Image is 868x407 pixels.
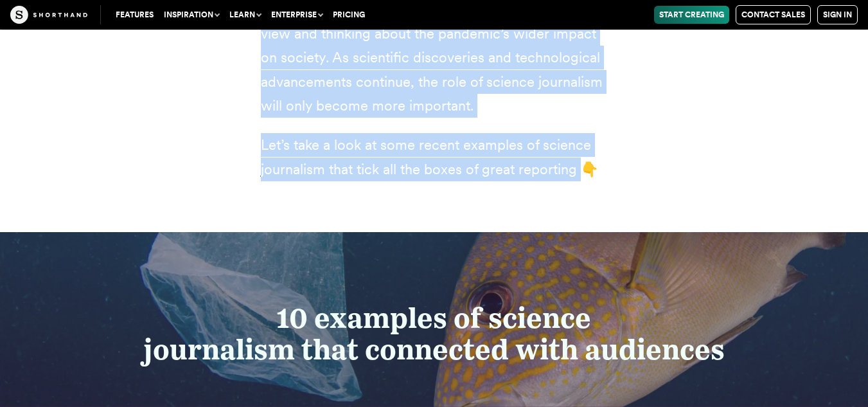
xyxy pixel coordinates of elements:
p: Let’s take a look at some recent examples of science journalism that tick all the boxes of great ... [261,133,608,181]
button: Inspiration [159,6,224,24]
button: Learn [224,6,266,24]
a: Sign in [817,5,858,24]
strong: journalism that connected with audiences [143,332,725,366]
a: Pricing [328,6,370,24]
img: The Craft [10,6,87,24]
a: Start Creating [654,6,729,24]
a: Contact Sales [736,5,811,24]
strong: 10 examples of science [277,301,591,335]
button: Enterprise [266,6,328,24]
a: Features [111,6,159,24]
